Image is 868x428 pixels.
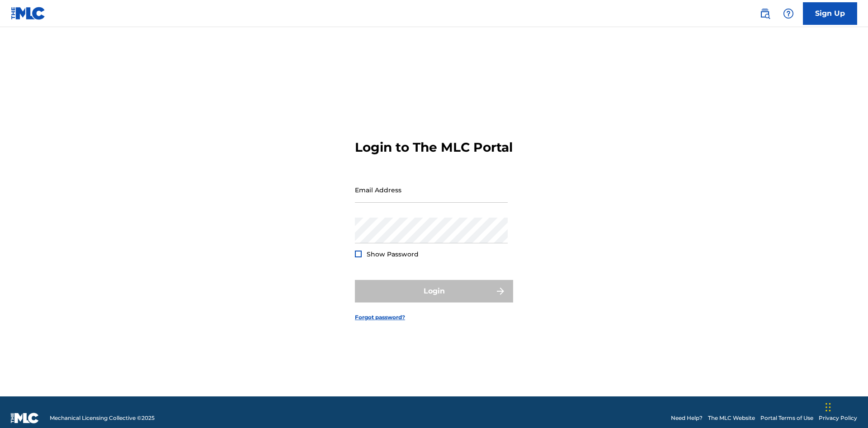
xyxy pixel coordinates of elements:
[779,5,797,23] div: Help
[50,414,155,422] span: Mechanical Licensing Collective © 2025
[819,414,857,422] a: Privacy Policy
[756,5,774,23] a: Public Search
[11,413,39,423] img: logo
[708,414,755,422] a: The MLC Website
[803,2,857,25] a: Sign Up
[760,414,813,422] a: Portal Terms of Use
[823,385,868,428] iframe: Chat Widget
[759,8,770,19] img: search
[367,250,419,258] span: Show Password
[826,394,831,421] div: Drag
[783,8,794,19] img: help
[355,140,513,155] h3: Login to The MLC Portal
[355,313,405,321] a: Forgot password?
[11,7,46,20] img: MLC Logo
[671,414,703,422] a: Need Help?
